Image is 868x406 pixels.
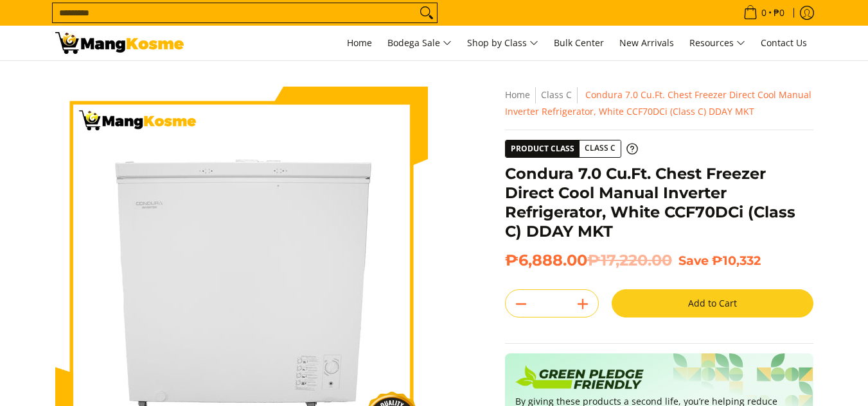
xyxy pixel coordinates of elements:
[55,32,184,54] img: Condura 9.3 Cu. Ft. Inverter Refrigerator 9.9. DDAY l Mang Kosme
[347,37,372,49] span: Home
[547,26,610,60] a: Bulk Center
[467,35,538,51] span: Shop by Class
[387,35,452,51] span: Bodega Sale
[683,26,752,60] a: Resources
[612,289,813,317] button: Add to Cart
[505,164,813,241] h1: Condura 7.0 Cu.Ft. Chest Freezer Direct Cool Manual Inverter Refrigerator, White CCF70DCi (Class ...
[567,294,598,314] button: Add
[505,140,638,158] a: Product Class Class C
[554,37,604,49] span: Bulk Center
[587,251,672,270] del: ₱17,220.00
[197,26,813,60] nav: Main Menu
[505,89,530,101] a: Home
[678,253,709,268] span: Save
[689,35,745,51] span: Resources
[505,251,672,270] span: ₱6,888.00
[580,140,621,156] span: Class C
[341,26,378,60] a: Home
[461,26,545,60] a: Shop by Class
[759,8,768,17] span: 0
[740,6,788,20] span: •
[416,3,437,22] button: Search
[505,87,813,120] nav: Breadcrumbs
[506,294,536,314] button: Subtract
[506,140,580,157] span: Product Class
[541,89,572,101] a: Class C
[619,37,674,49] span: New Arrivals
[515,364,644,394] img: Badge sustainability green pledge friendly
[505,89,811,117] span: Condura 7.0 Cu.Ft. Chest Freezer Direct Cool Manual Inverter Refrigerator, White CCF70DCi (Class ...
[772,8,786,17] span: ₱0
[712,253,761,268] span: ₱10,332
[381,26,458,60] a: Bodega Sale
[754,26,813,60] a: Contact Us
[761,37,807,49] span: Contact Us
[613,26,680,60] a: New Arrivals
